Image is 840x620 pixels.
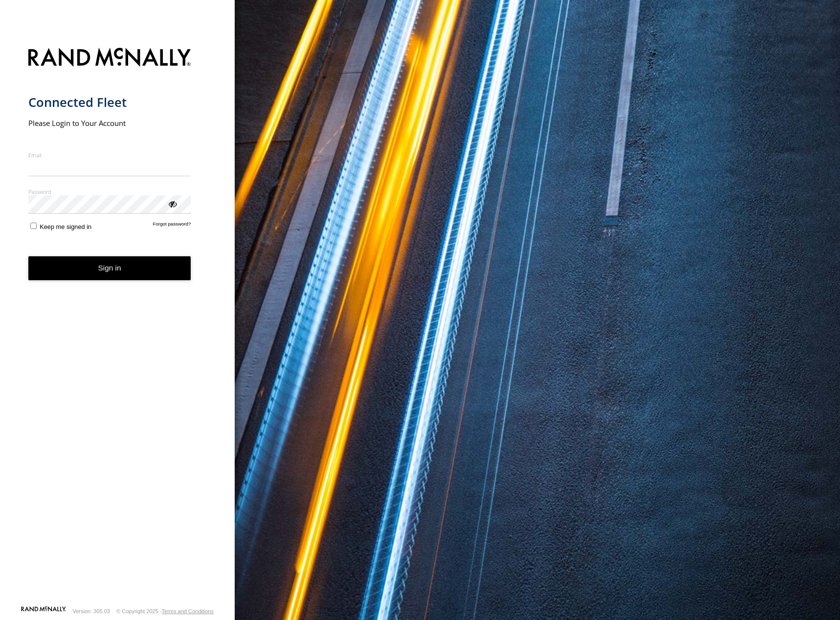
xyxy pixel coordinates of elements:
[28,188,191,195] label: Password
[28,256,191,280] button: Sign in
[28,42,207,605] form: main
[167,199,177,208] div: ViewPassword
[28,46,191,71] img: Rand McNally
[28,118,191,128] h2: Please Login to Your Account
[21,606,66,616] a: Visit our Website
[73,608,110,614] div: Version: 305.03
[162,608,214,614] a: Terms and Conditions
[40,223,91,230] span: Keep me signed in
[116,608,214,614] div: © Copyright 2025 -
[153,221,191,230] a: Forgot password?
[28,151,191,159] label: Email
[28,94,191,110] h1: Connected Fleet
[30,223,37,229] input: Keep me signed in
